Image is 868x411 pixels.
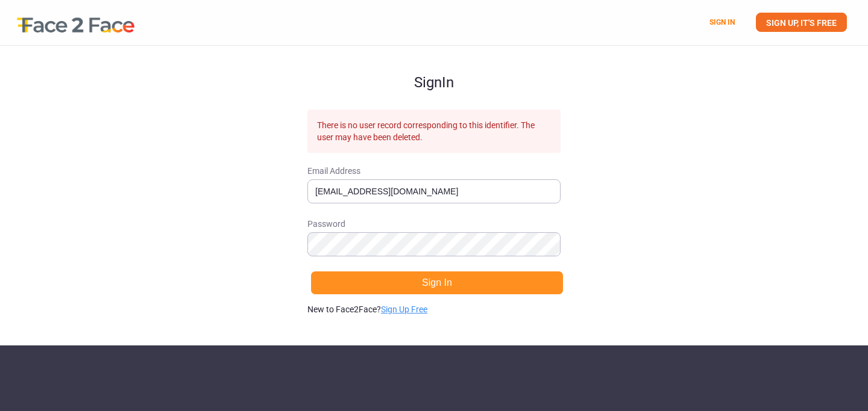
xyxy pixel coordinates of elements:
a: Sign Up Free [381,304,427,314]
input: Password [307,232,561,256]
input: Email Address [307,179,561,203]
span: Password [307,218,561,230]
span: Email Address [307,165,561,177]
div: There is no user record corresponding to this identifier. The user may have been deleted. [307,110,561,153]
a: SIGN IN [709,18,735,26]
h1: Sign In [307,46,561,90]
p: New to Face2Face? [307,303,561,315]
button: Sign In [310,271,564,295]
a: SIGN UP, IT'S FREE [756,13,847,32]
